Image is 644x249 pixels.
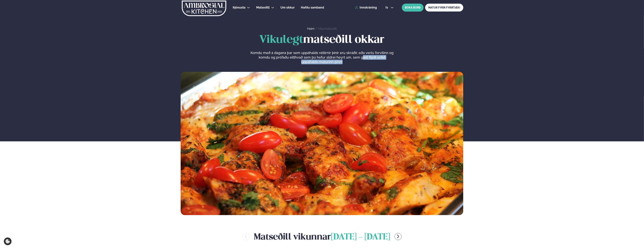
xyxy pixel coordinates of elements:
span: / [315,27,318,31]
a: Cookie settings [4,237,12,245]
h2: Matseðill vikunnar [254,230,390,243]
span: Matseðill [256,6,270,9]
span: Vikulegt [259,35,303,45]
span: is [386,6,389,9]
span: Þjónusta [233,6,245,9]
a: Innskráning [355,6,377,9]
button: is [382,6,397,9]
button: menu-btn-right [395,233,402,240]
a: Um okkur [280,5,295,10]
h1: matseðill okkar [181,34,463,46]
span: Um okkur [280,6,295,9]
button: BÓKA BORÐ [402,4,424,12]
img: image alt [181,72,463,215]
span: [DATE] - [DATE] [331,233,390,241]
span: Hafðu samband [301,6,324,9]
p: Komdu með á dagana þar sem uppáhalds réttirnir þínir eru skráðir, eða vertu forvitinn og komdu og... [250,51,393,64]
a: MATUR FYRIR FYRIRTÆKI [425,4,463,12]
a: Þjónusta [233,5,245,10]
button: menu-btn-left [242,233,249,240]
a: Matseðill [256,5,270,10]
img: logo [181,1,227,16]
a: Vikumatseðill [318,27,337,31]
a: Heim [307,27,315,31]
a: Hafðu samband [301,5,324,10]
